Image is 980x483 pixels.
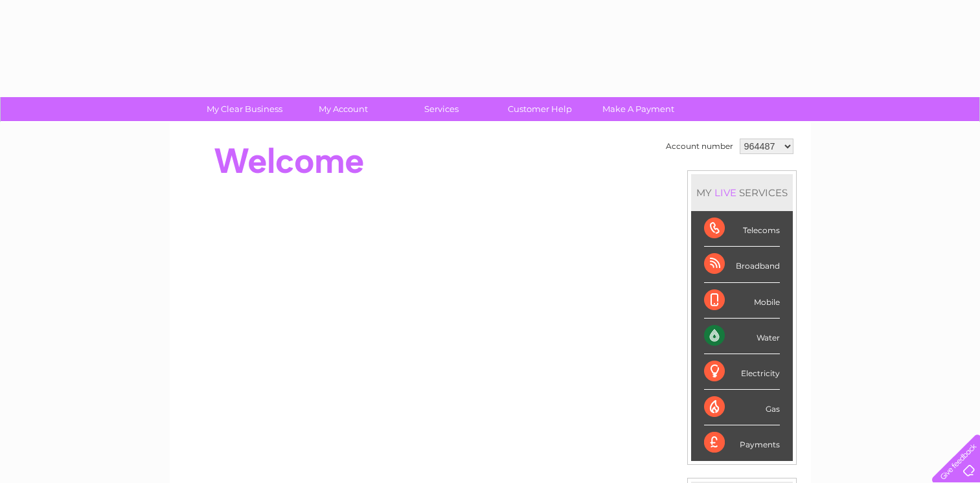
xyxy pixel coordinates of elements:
div: Electricity [704,354,780,390]
div: LIVE [712,186,739,199]
a: My Clear Business [191,97,298,121]
div: MY SERVICES [691,174,793,211]
div: Telecoms [704,211,780,247]
div: Mobile [704,283,780,319]
td: Account number [663,135,736,157]
a: My Account [290,97,396,121]
a: Services [388,97,495,121]
div: Water [704,319,780,354]
div: Payments [704,425,780,460]
a: Make A Payment [585,97,692,121]
div: Gas [704,390,780,425]
div: Broadband [704,247,780,282]
a: Customer Help [486,97,593,121]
